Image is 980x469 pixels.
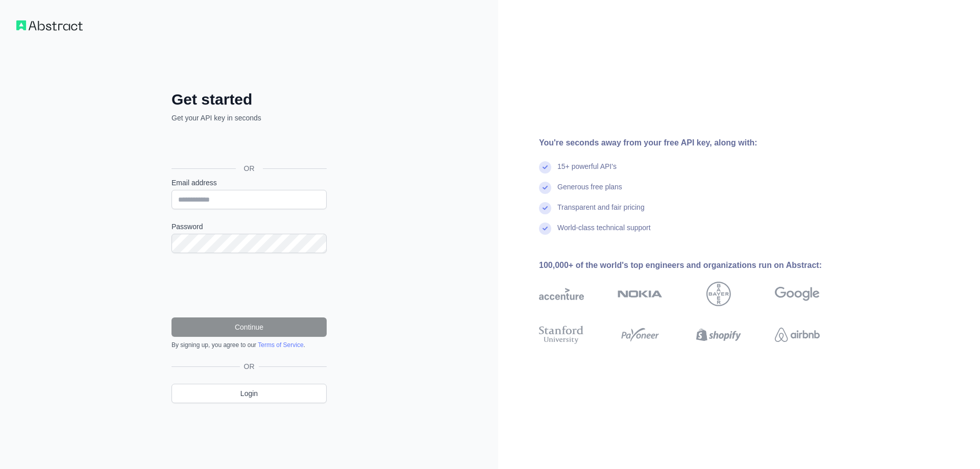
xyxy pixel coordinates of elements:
div: By signing up, you agree to our . [171,341,327,349]
div: Transparent and fair pricing [557,202,645,223]
a: Login [171,384,327,403]
img: check mark [539,202,551,214]
img: payoneer [618,324,663,346]
iframe: reCAPTCHA [171,265,327,305]
img: accenture [539,282,584,306]
img: google [775,282,820,306]
img: check mark [539,182,551,194]
span: OR [236,163,263,174]
img: stanford university [539,324,584,346]
img: Workflow [16,20,83,31]
div: World-class technical support [557,223,651,243]
img: check mark [539,161,551,174]
h2: Get started [171,90,327,109]
img: bayer [706,282,731,306]
span: OR [240,361,259,372]
label: Email address [171,178,327,188]
div: Generous free plans [557,182,622,202]
img: nokia [618,282,663,306]
img: shopify [696,324,741,346]
div: 15+ powerful API's [557,161,617,182]
div: You're seconds away from your free API key, along with: [539,137,852,149]
div: 100,000+ of the world's top engineers and organizations run on Abstract: [539,259,852,271]
p: Get your API key in seconds [171,113,327,123]
a: Terms of Service [258,341,303,349]
img: check mark [539,223,551,235]
img: airbnb [775,324,820,346]
button: Continue [171,317,327,337]
iframe: Botón de Acceder con Google [166,134,330,157]
label: Password [171,221,327,232]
